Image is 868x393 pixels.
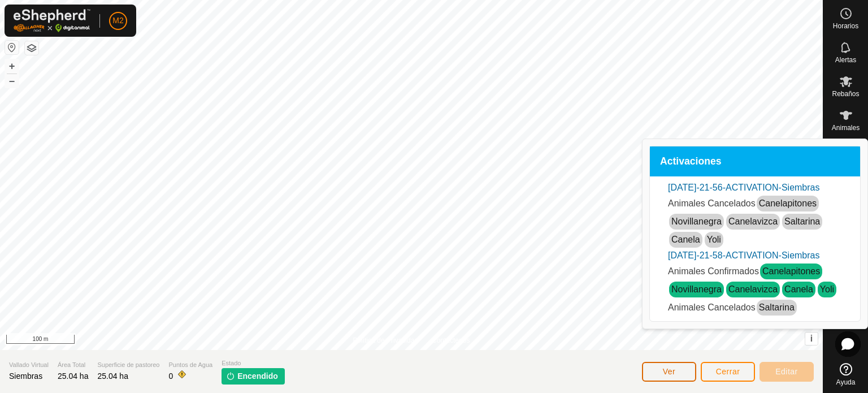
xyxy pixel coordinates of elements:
[642,362,696,382] button: Ver
[805,332,818,345] button: i
[728,284,778,294] a: Canelavizca
[668,198,756,208] span: Animales Cancelados
[9,360,49,370] span: Vallado Virtual
[112,15,123,27] span: M2
[668,183,820,192] a: [DATE]-21-56-ACTIVATION-Siembras
[668,303,756,312] span: Animales Cancelados
[5,59,19,73] button: +
[759,198,817,208] a: Canelapitones
[5,41,19,54] button: Restablecer Mapa
[701,362,755,382] button: Cerrar
[832,124,860,131] span: Animales
[671,235,700,244] a: Canela
[762,266,820,276] a: Canelapitones
[432,335,470,346] a: Contáctenos
[784,284,813,294] a: Canela
[169,372,173,381] span: 0
[668,266,759,276] span: Animales Confirmados
[671,284,722,294] a: Novillanegra
[833,23,858,29] span: Horarios
[226,372,235,381] img: encender
[58,360,89,370] span: Área Total
[810,334,813,343] span: i
[832,90,859,97] span: Rebaños
[222,359,285,368] span: Estado
[660,157,722,167] span: Activaciones
[97,372,128,381] span: 25.04 ha
[14,9,90,32] img: Logo Gallagher
[58,372,89,381] span: 25.04 ha
[835,57,856,63] span: Alertas
[716,367,740,376] span: Cerrar
[759,303,795,312] a: Saltarina
[97,360,159,370] span: Superficie de pastoreo
[353,335,418,346] a: Política de Privacidad
[836,379,856,386] span: Ayuda
[668,251,820,260] a: [DATE]-21-58-ACTIVATION-Siembras
[237,370,278,382] span: Encendido
[169,360,213,370] span: Puntos de Agua
[663,367,676,376] span: Ver
[823,359,868,390] a: Ayuda
[775,367,798,376] span: Editar
[707,235,721,244] a: Yoli
[671,217,722,226] a: Novillanegra
[820,284,834,294] a: Yoli
[759,362,814,382] button: Editar
[728,217,778,226] a: Canelavizca
[5,74,19,88] button: –
[784,217,820,226] a: Saltarina
[9,372,42,381] span: Siembras
[25,41,38,55] button: Capas del Mapa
